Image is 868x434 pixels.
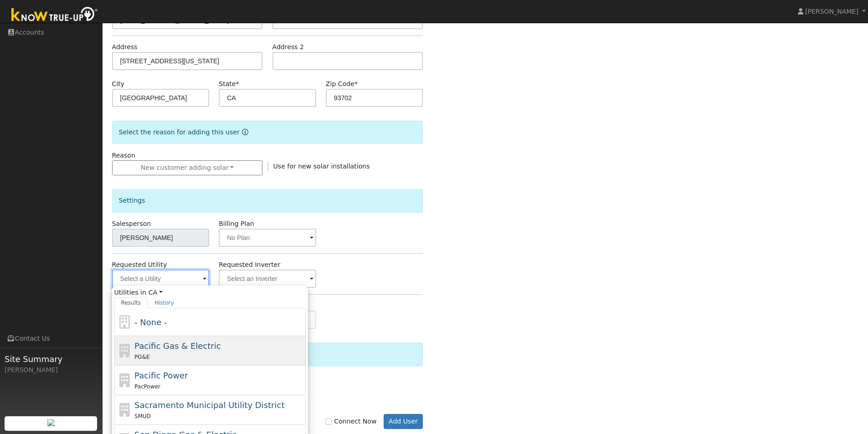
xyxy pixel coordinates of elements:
[114,288,306,297] span: Utilities in
[134,383,160,390] span: PacPower
[219,270,316,288] input: Select an Inverter
[326,79,358,89] label: Zip Code
[325,419,332,425] input: Connect Now
[5,365,98,375] div: [PERSON_NAME]
[112,42,138,52] label: Address
[134,317,167,327] span: - None -
[112,189,423,212] div: Settings
[112,219,151,229] label: Salesperson
[325,417,376,426] label: Connect Now
[273,163,370,170] span: Use for new solar installations
[112,79,125,89] label: City
[7,5,103,26] img: Know True-Up
[148,297,181,308] a: History
[219,219,254,229] label: Billing Plan
[134,413,151,419] span: SMUD
[134,400,284,410] span: Sacramento Municipal Utility District
[149,288,163,297] a: CA
[219,79,239,89] label: State
[134,371,188,380] span: Pacific Power
[112,121,423,144] div: Select the reason for adding this user
[384,414,423,429] button: Add User
[219,229,316,247] input: No Plan
[5,353,98,365] span: Site Summary
[240,128,248,136] a: Reason for new user
[112,229,210,247] input: Select a User
[354,80,358,87] span: Required
[112,151,135,160] label: Reason
[47,419,55,426] img: retrieve
[134,341,221,351] span: Pacific Gas & Electric
[114,297,148,308] a: Results
[805,8,858,15] span: [PERSON_NAME]
[272,42,304,52] label: Address 2
[112,270,210,288] input: Select a Utility
[236,80,239,87] span: Required
[134,354,149,360] span: PG&E
[219,260,280,270] label: Requested Inverter
[112,160,263,176] button: New customer adding solar
[112,260,167,270] label: Requested Utility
